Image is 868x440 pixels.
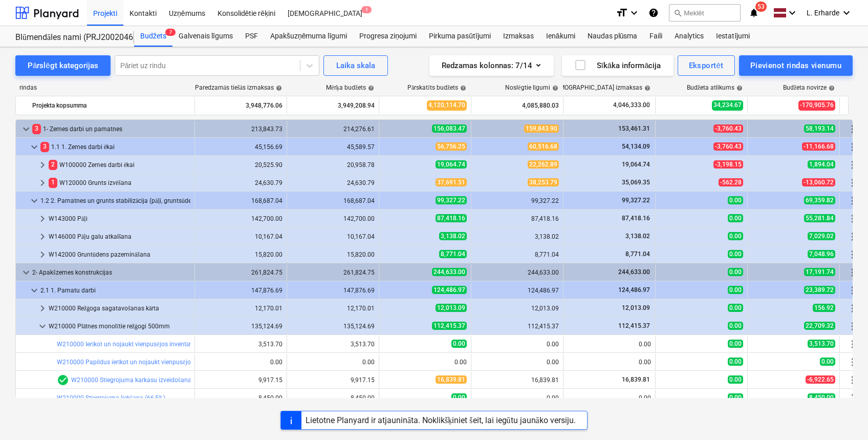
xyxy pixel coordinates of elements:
div: Budžets [134,26,172,47]
span: -3,198.15 [713,160,743,169]
span: 8,771.04 [439,250,467,258]
span: 159,843.90 [524,124,559,133]
span: 0.00 [820,358,835,366]
div: W210000 Plātnes monolītie režģogi 500mm [49,318,190,334]
span: keyboard_arrow_down [28,195,40,207]
div: 45,589.57 [291,143,375,151]
a: Ienākumi [540,26,581,47]
div: Blūmendāles nami (PRJ2002046 Prūšu 1 kārta) Pabeigts [15,32,122,43]
div: Redzamas kolonnas : 7/14 [442,59,541,72]
div: Budžeta novirze [783,84,835,92]
span: 69,359.82 [804,196,835,204]
span: 156,083.47 [432,124,467,133]
span: help [827,85,835,91]
div: 87,418.16 [475,215,559,222]
div: 15,820.00 [199,251,283,258]
span: 87,418.16 [436,214,467,222]
div: 261,824.75 [291,269,375,276]
span: 56,756.25 [436,142,467,151]
span: 1 [49,178,57,187]
span: Vairāk darbību [847,231,859,243]
button: Laika skala [323,55,388,76]
a: W210000 Stiegrojuma karkasu izveidošana un uzstādīšana, stiegras savienojot ar stiepli (95kg/m3) [71,376,345,384]
span: 0.00 [728,268,743,276]
span: Vairāk darbību [847,195,859,207]
span: keyboard_arrow_down [28,141,40,153]
span: 0.00 [728,250,743,258]
span: 3,138.02 [624,233,651,240]
div: Galvenais līgums [172,26,239,47]
a: Budžets7 [134,26,172,47]
a: Iestatījumi [710,26,756,47]
div: 16,839.81 [475,376,559,384]
div: 1.1 1. Zemes darbi ēkai [40,139,190,155]
div: Eksportēt [689,59,724,72]
span: keyboard_arrow_down [28,284,40,297]
span: -170,905.76 [798,100,835,110]
span: Vairāk darbību [847,338,859,350]
a: Progresa ziņojumi [353,26,423,47]
span: 3 [32,124,41,134]
span: 0.00 [728,304,743,312]
div: 8,771.04 [475,251,559,258]
span: 22,709.32 [804,322,835,330]
div: 8,450.00 [291,394,375,402]
span: 1,894.04 [808,160,835,169]
div: 0.00 [568,341,651,348]
div: 168,687.04 [291,197,375,204]
span: 244,633.00 [432,268,467,276]
div: 135,124.69 [291,323,375,330]
span: 156.92 [813,304,835,312]
span: Vairāk darbību [847,159,859,171]
i: keyboard_arrow_down [786,7,798,19]
i: keyboard_arrow_down [628,7,640,19]
span: Vairāk darbību [847,123,859,135]
span: 0.00 [728,358,743,366]
div: 3,949,208.94 [291,97,375,114]
span: 99,327.22 [621,197,651,204]
div: 0.00 [291,359,375,366]
span: Vairāk darbību [847,320,859,332]
div: 214,276.61 [291,125,375,133]
div: W146000 Pāļu galu atkalšana [49,228,190,245]
span: 3 [40,142,49,152]
button: Sīkāka informācija [562,55,674,76]
span: 34,234.67 [712,100,743,110]
span: 58,193.14 [804,124,835,133]
span: search [674,9,682,17]
div: 0.00 [475,359,559,366]
span: -11,166.68 [802,142,835,151]
span: 16,839.81 [436,375,467,384]
div: 0.00 [475,394,559,402]
div: Mērķa budžets [326,84,374,92]
iframe: Chat Widget [817,391,868,440]
div: 2- Apakšzemes konstrukcijas [32,264,190,281]
span: keyboard_arrow_down [20,123,32,135]
span: 53 [755,2,767,12]
span: Vairāk darbību [847,141,859,153]
div: 168,687.04 [199,197,283,204]
span: 16,839.81 [621,376,651,383]
span: help [642,85,650,91]
i: keyboard_arrow_down [840,7,853,19]
a: Izmaksas [497,26,540,47]
span: Vairāk darbību [847,302,859,315]
div: 142,700.00 [291,215,375,222]
span: 112,415.37 [617,322,651,329]
div: 12,013.09 [475,305,559,312]
span: 0.00 [728,232,743,240]
div: 4,085,880.03 [475,97,559,114]
div: 8,450.00 [199,394,283,402]
div: Laika skala [336,59,375,72]
span: 7,029.02 [808,232,835,240]
span: 124,486.97 [432,286,467,294]
div: 0.00 [475,341,559,348]
a: Apakšuzņēmuma līgumi [264,26,353,47]
span: -13,060.72 [802,178,835,186]
div: 0.00 [568,394,651,402]
span: 4,046,333.00 [612,101,651,110]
